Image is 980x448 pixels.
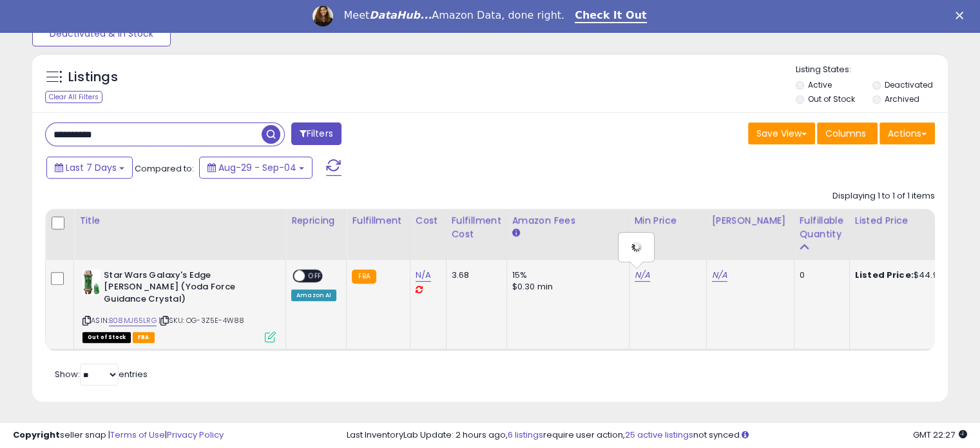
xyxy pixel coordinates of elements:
a: Check It Out [575,9,647,23]
i: DataHub... [369,9,432,21]
div: Cost [416,214,441,228]
div: Repricing [291,214,341,228]
div: Amazon AI [291,289,336,301]
small: FBA [352,269,376,284]
span: FBA [133,332,155,343]
span: Show: entries [55,368,148,380]
div: Min Price [635,214,701,228]
button: Filters [291,122,341,145]
span: All listings that are currently out of stock and unavailable for purchase on Amazon [82,332,131,343]
b: Star Wars Galaxy's Edge [PERSON_NAME] (Yoda Force Guidance Crystal) [104,269,260,309]
div: [PERSON_NAME] [712,214,789,228]
h5: Listings [68,68,118,86]
div: Fulfillment Cost [452,214,501,241]
a: Terms of Use [110,429,165,441]
div: $0.30 min [512,281,619,293]
span: OFF [305,270,325,281]
button: Actions [879,122,935,144]
span: Compared to: [135,162,194,175]
img: 41Zz7zPHrxL._SL40_.jpg [82,269,101,295]
button: Aug-29 - Sep-04 [199,157,312,179]
a: B08MJ65LRG [109,315,157,326]
div: Fulfillment [352,214,404,228]
div: seller snap | | [13,429,224,442]
div: ASIN: [82,269,276,341]
button: Deactivated & In Stock [32,21,171,46]
label: Out of Stock [808,93,855,104]
b: Listed Price: [855,269,914,281]
a: N/A [712,269,727,282]
div: 0 [800,269,840,281]
a: 6 listings [508,429,543,441]
div: Amazon Fees [512,214,624,228]
a: 25 active listings [625,429,693,441]
div: 15% [512,269,619,281]
button: Save View [748,122,815,144]
div: Title [79,214,280,228]
div: Clear All Filters [45,91,102,103]
div: Meet Amazon Data, done right. [343,9,564,22]
p: Listing States: [796,64,948,76]
span: Aug-29 - Sep-04 [218,161,296,174]
div: Last InventoryLab Update: 2 hours ago, require user action, not synced. [347,429,967,442]
img: Profile image for Georgie [312,6,333,26]
span: Last 7 Days [66,161,117,174]
span: | SKU: OG-3Z5E-4W88 [159,315,244,326]
div: $44.99 [855,269,962,281]
div: Listed Price [855,214,966,228]
button: Last 7 Days [46,157,133,179]
a: N/A [635,269,650,282]
div: Fulfillable Quantity [800,214,844,241]
span: 2025-09-15 22:27 GMT [913,429,967,441]
div: 3.68 [452,269,497,281]
a: N/A [416,269,431,282]
strong: Copyright [13,429,60,441]
div: Close [956,12,968,19]
button: Columns [817,122,878,144]
label: Deactivated [884,79,932,90]
label: Archived [884,93,919,104]
label: Active [808,79,832,90]
span: Columns [825,127,866,140]
div: Displaying 1 to 1 of 1 items [832,190,935,202]
small: Amazon Fees. [512,228,520,239]
a: Privacy Policy [167,429,224,441]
